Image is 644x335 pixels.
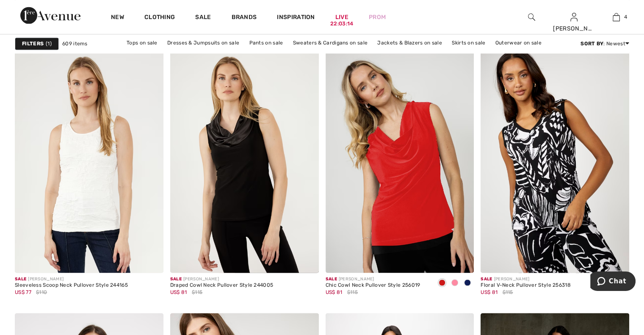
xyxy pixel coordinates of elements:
[347,288,358,296] span: $115
[62,40,88,47] span: 609 items
[15,50,163,273] img: Sleeveless Scoop Neck Pullover Style 244165. Off-white
[326,289,343,295] span: US$ 81
[20,7,80,24] img: 1ère Avenue
[192,288,202,296] span: $115
[580,41,603,47] strong: Sort By
[570,12,578,22] img: My Info
[373,37,446,48] a: Jackets & Blazers on sale
[448,276,461,290] div: Bright pink
[15,289,31,295] span: US$ 77
[335,13,348,22] a: Live22:03:14
[163,37,243,48] a: Dresses & Jumpsuits on sale
[170,276,273,282] div: [PERSON_NAME]
[330,20,353,28] div: 22:03:14
[195,14,211,22] a: Sale
[170,289,187,295] span: US$ 81
[528,12,535,22] img: search the website
[326,277,337,282] span: Sale
[595,12,637,22] a: 4
[481,277,492,282] span: Sale
[111,14,124,22] a: New
[170,282,273,288] div: Draped Cowl Neck Pullover Style 244005
[22,40,44,47] strong: Filters
[436,276,448,290] div: Orange
[491,37,546,48] a: Outerwear on sale
[580,40,629,47] div: : Newest
[502,288,513,296] span: $115
[326,282,420,288] div: Chic Cowl Neck Pullover Style 256019
[461,276,474,290] div: Capri blue
[481,276,571,282] div: [PERSON_NAME]
[326,276,420,282] div: [PERSON_NAME]
[624,13,627,21] span: 4
[277,14,315,22] span: Inspiration
[570,13,578,21] a: Sign In
[36,288,47,296] span: $110
[15,282,128,288] div: Sleeveless Scoop Neck Pullover Style 244165
[481,282,571,288] div: Floral V-Neck Pullover Style 256318
[590,271,636,293] iframe: Opens a widget where you can chat to one of our agents
[369,13,386,22] a: Prom
[170,277,182,282] span: Sale
[481,50,629,273] img: Floral V-Neck Pullover Style 256318. Black/White
[122,37,162,48] a: Tops on sale
[232,14,257,22] a: Brands
[15,276,128,282] div: [PERSON_NAME]
[170,50,319,273] img: Draped Cowl Neck Pullover Style 244005. Black
[613,12,620,22] img: My Bag
[553,24,594,33] div: [PERSON_NAME]
[245,37,287,48] a: Pants on sale
[326,50,474,273] img: Chic Cowl Neck Pullover Style 256019. Orange
[481,289,498,295] span: US$ 81
[289,37,372,48] a: Sweaters & Cardigans on sale
[144,14,175,22] a: Clothing
[15,277,26,282] span: Sale
[448,37,489,48] a: Skirts on sale
[46,40,52,47] span: 1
